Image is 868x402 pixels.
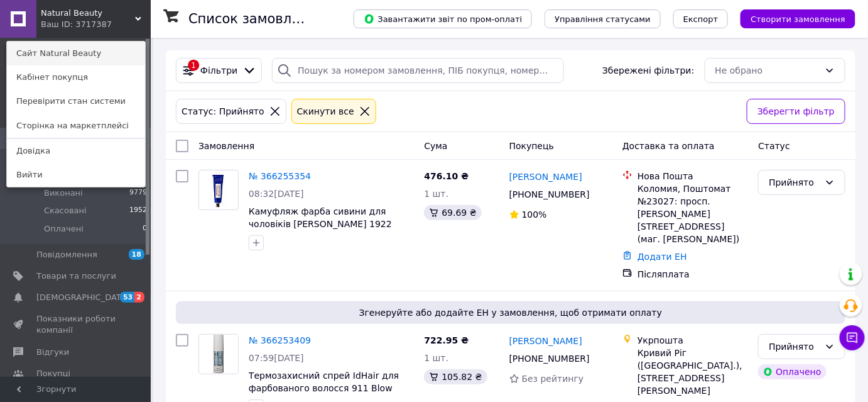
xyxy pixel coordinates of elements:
div: Кривий Ріг ([GEOGRAPHIC_DATA].), [STREET_ADDRESS][PERSON_NAME] [637,347,748,397]
a: № 366255354 [249,171,311,181]
span: Зберегти фільтр [757,104,835,118]
span: Покупці [36,368,70,379]
span: Збережені фільтри: [602,64,694,77]
div: Нова Пошта [637,170,748,182]
img: Фото товару [199,335,238,374]
button: Створити замовлення [741,9,855,28]
div: Прийнято [769,176,820,189]
span: Згенеруйте або додайте ЕН у замовлення, щоб отримати оплату [181,306,840,319]
span: 53 [120,292,134,303]
span: Скасовані [44,205,87,216]
h1: Список замовлень [188,11,316,26]
a: Фото товару [198,170,239,210]
span: Natural Beauty [41,8,135,19]
span: Доставка та оплата [622,141,715,151]
span: 722.95 ₴ [424,335,469,345]
div: Статус: Прийнято [179,104,267,118]
span: Створити замовлення [751,14,845,24]
a: Створити замовлення [728,13,855,23]
div: Не обрано [715,64,820,77]
div: Післяплата [637,268,748,281]
div: Укрпошта [637,334,748,347]
input: Пошук за номером замовлення, ПІБ покупця, номером телефону, Email, номером накладної [272,58,564,83]
span: Управління статусами [555,14,651,24]
span: Оплачені [44,223,84,235]
span: 1952 [129,205,147,216]
span: 0 [143,223,147,235]
a: Фото товару [198,334,239,374]
button: Експорт [673,9,729,28]
span: 18 [129,249,144,260]
button: Чат з покупцем [840,325,865,350]
a: Кабінет покупця [7,65,145,89]
button: Управління статусами [545,9,661,28]
span: 476.10 ₴ [424,171,469,181]
span: Відгуки [36,347,69,358]
span: 100% [522,209,547,220]
div: [PHONE_NUMBER] [507,350,592,367]
button: Завантажити звіт по пром-оплаті [354,9,532,28]
span: Експорт [683,14,719,24]
span: Завантажити звіт по пром-оплаті [364,13,522,25]
span: Покупець [509,141,554,151]
span: Cума [424,141,447,151]
a: Перевірити стан системи [7,89,145,113]
a: [PERSON_NAME] [509,170,582,183]
a: Сторінка на маркетплейсі [7,114,145,138]
span: Статус [758,141,790,151]
span: Товари та послуги [36,271,116,282]
a: [PERSON_NAME] [509,335,582,347]
span: [DEMOGRAPHIC_DATA] [36,292,129,303]
a: Додати ЕН [637,252,687,262]
a: Камуфляж фарба сивини для чоловіків [PERSON_NAME] 1922 Color №3 [PERSON_NAME] 60 мл [249,206,394,242]
div: Прийнято [769,340,820,354]
div: 69.69 ₴ [424,205,481,220]
div: Cкинути все [295,104,357,118]
span: 08:32[DATE] [249,189,304,199]
div: Ваш ID: 3717387 [41,19,94,30]
img: Фото товару [211,170,226,209]
a: Вийти [7,163,145,187]
a: № 366253409 [249,335,311,345]
span: Повідомлення [36,249,97,260]
span: 07:59[DATE] [249,353,304,363]
span: Показники роботи компанії [36,313,116,336]
span: Виконані [44,187,83,199]
a: Довідка [7,139,145,163]
div: 105.82 ₴ [424,369,487,384]
div: Оплачено [758,364,826,379]
div: [PHONE_NUMBER] [507,186,592,203]
div: Коломия, Поштомат №23027: просп. [PERSON_NAME][STREET_ADDRESS] (маг. [PERSON_NAME]) [637,182,748,245]
span: Замовлення [198,141,254,151]
span: 9779 [129,187,147,199]
span: Фільтри [200,64,237,77]
span: 1 шт. [424,353,448,363]
span: Без рейтингу [522,374,584,384]
button: Зберегти фільтр [747,99,845,124]
a: Сайт Natural Beauty [7,42,145,65]
span: 1 шт. [424,189,448,199]
span: 2 [134,292,144,303]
